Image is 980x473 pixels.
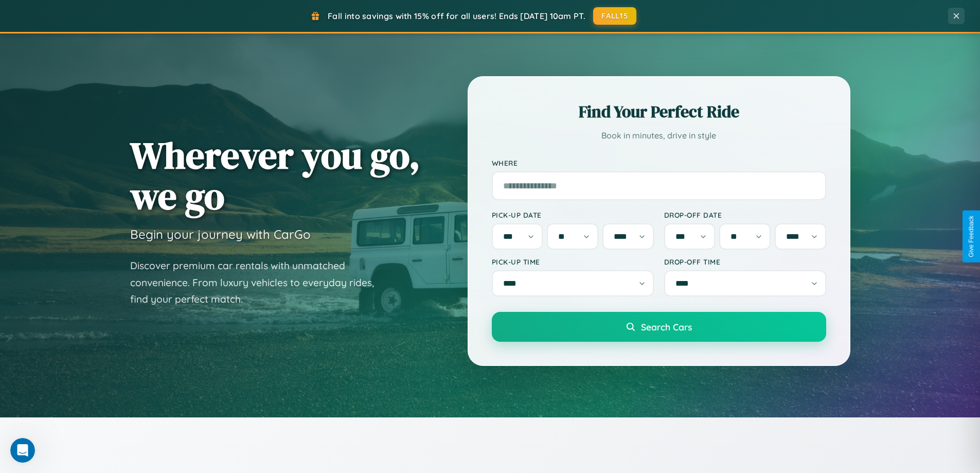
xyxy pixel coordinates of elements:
[593,7,636,25] button: FALL15
[664,211,826,219] label: Drop-off Date
[328,11,585,21] span: Fall into savings with 15% off for all users! Ends [DATE] 10am PT.
[492,312,826,342] button: Search Cars
[130,257,387,308] p: Discover premium car rentals with unmatched convenience. From luxury vehicles to everyday rides, ...
[968,216,975,257] div: Give Feedback
[130,226,311,242] h3: Begin your journey with CarGo
[492,159,826,167] label: Where
[10,438,35,463] iframe: Intercom live chat
[641,321,692,332] span: Search Cars
[664,257,826,266] label: Drop-off Time
[492,128,826,143] p: Book in minutes, drive in style
[492,257,654,266] label: Pick-up Time
[492,211,654,219] label: Pick-up Date
[130,135,420,216] h1: Wherever you go, we go
[492,100,826,123] h2: Find Your Perfect Ride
